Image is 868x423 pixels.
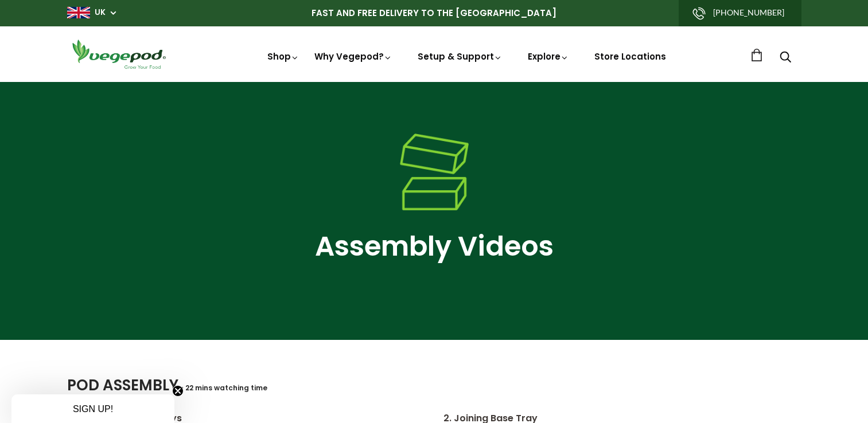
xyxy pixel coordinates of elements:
a: Shop [267,50,299,62]
h1: Assembly Videos [67,226,801,267]
img: Vegepod [67,38,170,70]
span: SIGN UP! [73,404,113,414]
a: Store Locations [594,50,666,62]
a: Explore [528,50,569,62]
a: UK [95,7,106,18]
a: Why Vegepod? [314,50,392,62]
button: Close teaser [172,385,184,397]
img: gb_large.png [67,7,90,18]
a: Search [780,52,791,64]
div: SIGN UP!Close teaser [11,394,174,423]
a: Setup & Support [418,50,503,62]
span: – 22 mins watching time [178,383,267,393]
img: Events icon [400,134,469,210]
h3: POD ASSEMBLY [67,374,801,397]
